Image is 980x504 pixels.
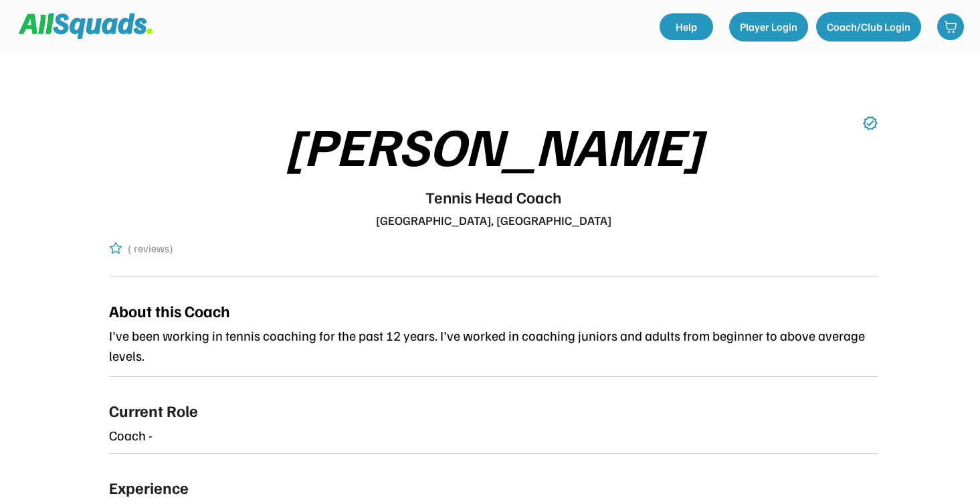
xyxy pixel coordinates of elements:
[109,212,878,230] div: [GEOGRAPHIC_DATA], [GEOGRAPHIC_DATA]
[816,12,921,41] button: Coach/Club Login
[109,325,878,365] div: I've been working in tennis coaching for the past 12 years. I've worked in coaching juniors and a...
[109,185,878,209] div: Tennis Head Coach
[109,475,189,499] div: Experience
[729,12,808,41] button: Player Login
[944,20,957,33] img: shopping-cart-01%20%281%29.svg
[19,13,153,39] img: Squad%20Logo.svg
[109,425,878,445] div: Coach -
[109,299,230,323] div: About this Coach
[109,398,198,422] div: Current Role
[660,13,713,40] a: Help
[125,115,862,174] div: [PERSON_NAME]
[128,240,173,256] div: ( reviews)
